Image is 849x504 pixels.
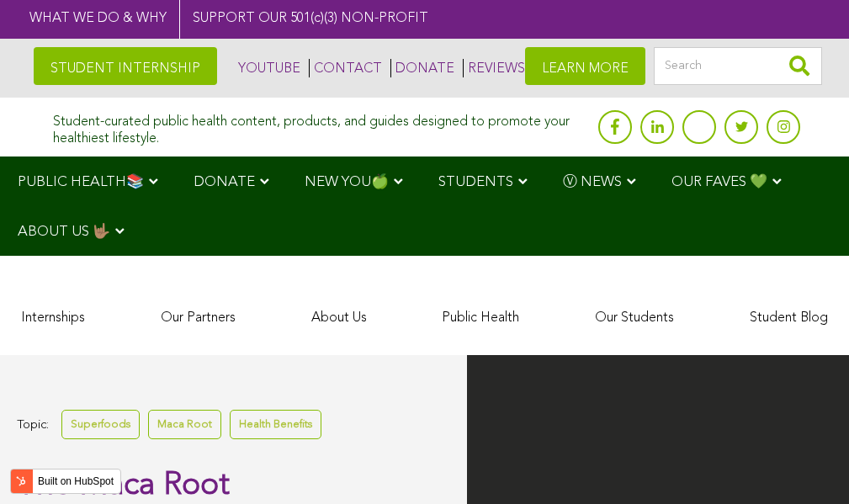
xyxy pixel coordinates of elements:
span: NEW YOU🍏 [305,175,389,189]
a: REVIEWS [463,59,525,77]
iframe: Chat Widget [765,423,849,504]
a: Maca Root [148,410,221,439]
button: Built on HubSpot [10,469,121,494]
label: Built on HubSpot [31,470,120,492]
a: Superfoods [61,410,140,439]
a: YOUTUBE [234,59,300,77]
a: CONTACT [309,59,382,77]
span: PUBLIC HEALTH📚 [18,175,144,189]
img: HubSpot sprocket logo [11,471,31,491]
span: Ⓥ NEWS [563,175,622,189]
input: Search [654,47,822,85]
span: Topic: [17,414,49,437]
span: STUDENTS [438,175,513,189]
span: ABOUT US 🤟🏽 [18,225,110,239]
div: Student-curated public health content, products, and guides designed to promote your healthiest l... [53,106,590,146]
a: Health Benefits [230,410,321,439]
span: OUR FAVES 💚 [671,175,767,189]
a: DONATE [390,59,454,77]
a: STUDENT INTERNSHIP [34,47,217,85]
a: LEARN MORE [525,47,645,85]
span: DONATE [194,175,255,189]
